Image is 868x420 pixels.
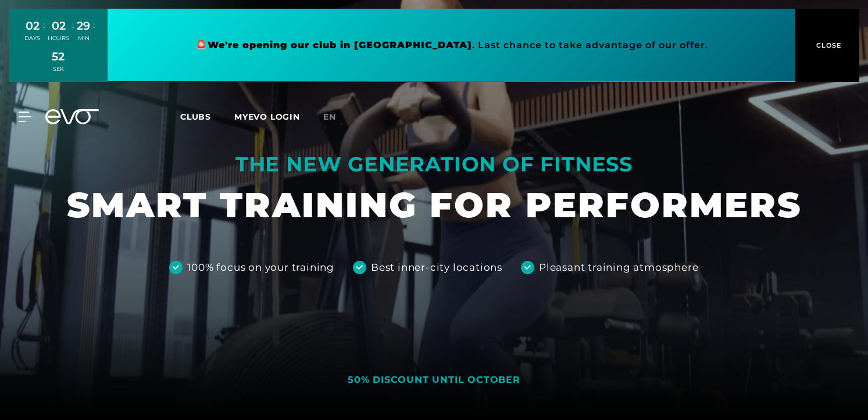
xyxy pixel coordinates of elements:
font: Pleasant training atmosphere [539,261,698,273]
font: 100% focus on your training [187,261,334,273]
font: THE NEW GENERATION OF FITNESS [235,152,633,177]
font: : [93,19,95,30]
font: 02 [26,19,40,33]
font: DAYS [24,35,40,41]
font: 52 [52,49,65,63]
font: : [43,19,45,30]
a: MYEVO LOGIN [234,112,300,122]
font: Clubs [180,112,211,122]
font: HOURS [48,35,69,41]
button: CLOSE [795,9,859,82]
a: Clubs [180,111,234,122]
font: 02 [52,19,66,33]
font: MIN [78,35,90,41]
font: CLOSE [816,41,842,49]
font: Best inner-city locations [371,261,502,273]
font: 50% DISCOUNT UNTIL OCTOBER [348,374,520,385]
font: : [72,19,74,30]
font: 29 [77,19,90,33]
font: en [323,112,336,122]
font: SMART TRAINING FOR PERFORMERS [67,184,802,226]
font: SEK [53,66,64,72]
a: en [323,110,350,124]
